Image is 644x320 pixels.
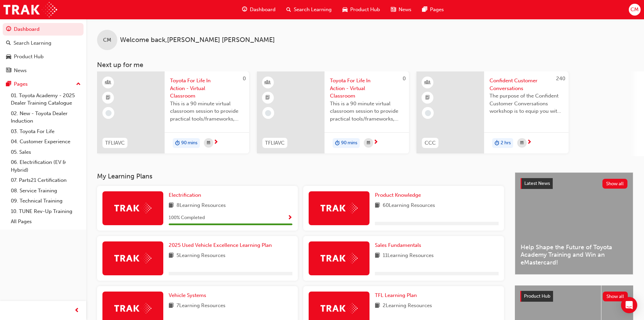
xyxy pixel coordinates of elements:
[287,215,292,221] span: Show Progress
[430,6,444,14] span: Pages
[350,6,380,14] span: Product Hub
[375,191,424,199] a: Product Knowledge
[213,140,218,146] span: next-icon
[8,147,84,157] a: 05. Sales
[169,292,209,299] a: Vehicle Systems
[495,139,499,148] span: duration-icon
[286,5,291,14] span: search-icon
[330,100,404,123] span: This is a 90 minute virtual classroom session to provide practical tools/frameworks, behaviours a...
[265,93,270,102] span: booktick-icon
[521,178,627,189] a: Latest NewsShow all
[105,139,125,147] span: TFLIAVC
[103,36,111,44] span: CM
[8,175,84,186] a: 07. Parts21 Certification
[74,306,79,315] span: prev-icon
[76,80,81,89] span: up-icon
[106,78,111,87] span: learningResourceType_INSTRUCTOR_LED-icon
[265,139,285,147] span: TFLIAVC
[169,241,275,249] a: 2025 Used Vehicle Excellence Learning Plan
[105,110,112,116] span: learningRecordVerb_NONE-icon
[6,54,11,60] span: car-icon
[250,6,276,14] span: Dashboard
[621,297,637,313] div: Open Intercom Messenger
[114,303,151,314] img: Trak
[169,192,201,198] span: Electrification
[237,3,281,17] a: guage-iconDashboard
[114,203,151,213] img: Trak
[169,242,272,248] span: 2025 Used Vehicle Excellence Learning Plan
[169,191,204,199] a: Electrification
[425,78,430,87] span: learningResourceType_INSTRUCTOR_LED-icon
[521,243,627,266] span: Help Shape the Future of Toyota Academy Training and Win an eMastercard!
[416,71,569,153] a: 240CCCConfident Customer ConversationsThe purpose of the Confident Customer Conversations worksho...
[8,90,84,108] a: 01. Toyota Academy - 2025 Dealer Training Catalogue
[242,5,247,14] span: guage-icon
[520,139,524,147] span: calendar-icon
[341,139,357,147] span: 90 mins
[422,5,427,14] span: pages-icon
[170,100,244,123] span: This is a 90 minute virtual classroom session to provide practical tools/frameworks, behaviours a...
[342,5,348,14] span: car-icon
[330,77,404,100] span: Toyota For Life In Action - Virtual Classroom
[385,3,417,17] a: news-iconNews
[257,71,409,153] a: 0TFLIAVCToyota For Life In Action - Virtual ClassroomThis is a 90 minute virtual classroom sessio...
[3,50,84,63] a: Product Hub
[176,302,225,310] span: 7 Learning Resources
[14,39,51,47] div: Search Learning
[515,172,633,275] a: Latest NewsShow allHelp Shape the Future of Toyota Academy Training and Win an eMastercard!
[375,201,380,210] span: book-icon
[629,4,641,16] button: CM
[175,139,180,148] span: duration-icon
[6,26,11,33] span: guage-icon
[320,203,358,213] img: Trak
[3,64,84,77] a: News
[375,192,421,198] span: Product Knowledge
[602,179,628,189] button: Show all
[3,22,84,78] button: DashboardSearch LearningProduct HubNews
[169,252,174,260] span: book-icon
[391,5,396,14] span: news-icon
[375,242,421,248] span: Sales Fundamentals
[373,140,378,146] span: next-icon
[3,37,84,49] a: Search Learning
[86,61,644,69] h3: Next up for me
[375,292,417,298] span: TFL Learning Plan
[8,186,84,196] a: 08. Service Training
[120,36,275,44] span: Welcome back , [PERSON_NAME] [PERSON_NAME]
[490,92,563,115] span: The purpose of the Confident Customer Conversations workshop is to equip you with tools to commun...
[8,157,84,175] a: 06. Electrification (EV & Hybrid)
[294,6,332,14] span: Search Learning
[181,139,197,147] span: 90 mins
[243,76,246,82] span: 0
[335,139,340,148] span: duration-icon
[490,77,563,92] span: Confident Customer Conversations
[524,293,550,299] span: Product Hub
[176,201,226,210] span: 8 Learning Resources
[524,180,550,186] span: Latest News
[97,71,249,153] a: 0TFLIAVCToyota For Life In Action - Virtual ClassroomThis is a 90 minute virtual classroom sessio...
[383,201,435,210] span: 60 Learning Resources
[375,292,420,299] a: TFL Learning Plan
[8,126,84,137] a: 03. Toyota For Life
[337,3,385,17] a: car-iconProduct Hub
[399,6,411,14] span: News
[3,78,84,90] button: Pages
[630,6,639,14] span: CM
[8,216,84,227] a: All Pages
[8,206,84,217] a: 10. TUNE Rev-Up Training
[3,2,57,17] img: Trak
[527,140,532,146] span: next-icon
[320,303,358,314] img: Trak
[265,78,270,87] span: learningResourceType_INSTRUCTOR_LED-icon
[603,292,628,301] button: Show all
[169,214,205,222] span: 100 % Completed
[425,110,431,116] span: learningRecordVerb_NONE-icon
[425,139,436,147] span: CCC
[170,77,244,100] span: Toyota For Life In Action - Virtual Classroom
[114,253,151,263] img: Trak
[520,291,628,302] a: Product HubShow all
[6,81,11,87] span: pages-icon
[501,139,511,147] span: 2 hrs
[425,93,430,102] span: booktick-icon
